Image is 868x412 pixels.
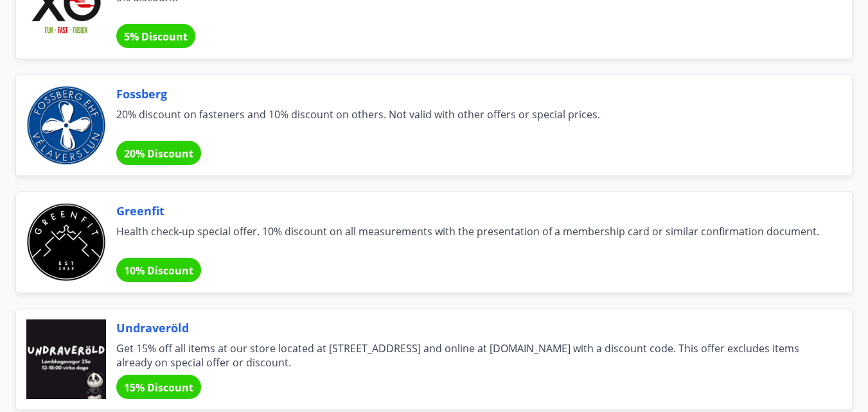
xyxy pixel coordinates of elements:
[116,319,821,336] span: Undraveröld
[116,224,821,253] span: Health check-up special offer. 10% discount on all measurements with the presentation of a member...
[124,381,193,395] span: 15% Discount
[124,30,188,44] span: 5% Discount
[124,147,193,161] span: 20% Discount
[116,85,821,102] span: Fossberg
[116,341,821,370] span: Get 15% off all items at our store located at [STREET_ADDRESS] and online at [DOMAIN_NAME] with a...
[124,264,193,278] span: 10% Discount
[116,202,821,219] span: Greenfit
[116,107,821,136] span: 20% discount on fasteners and 10% discount on others. Not valid with other offers or special prices.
